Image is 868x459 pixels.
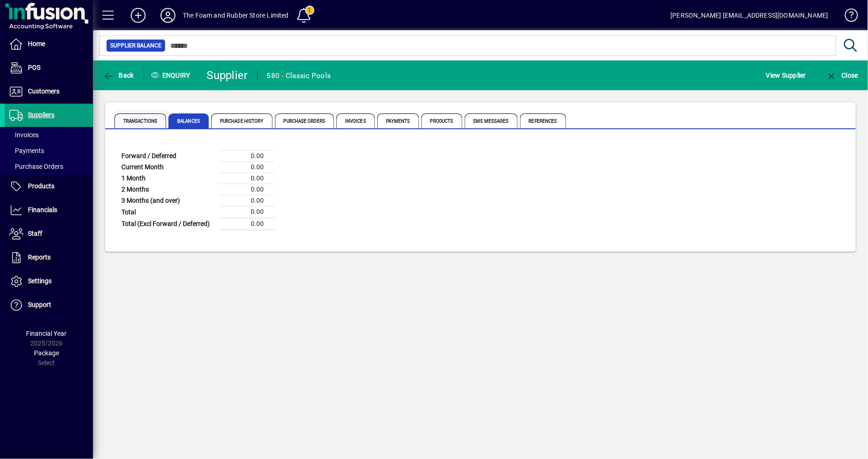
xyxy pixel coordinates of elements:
[144,68,200,83] div: Enquiry
[219,218,275,230] td: 0.00
[219,162,275,173] td: 0.00
[336,113,375,128] span: Invoices
[219,151,275,162] td: 0.00
[823,67,861,84] button: Close
[421,113,462,128] span: Products
[117,184,219,195] td: 2 Months
[117,195,219,206] td: 3 Months (and over)
[28,253,51,261] span: Reports
[5,175,93,198] a: Products
[816,67,868,84] app-page-header-button: Close enquiry
[826,72,858,79] span: Close
[671,8,828,23] div: [PERSON_NAME] [EMAIL_ADDRESS][DOMAIN_NAME]
[110,41,161,50] span: Supplier Balance
[28,277,52,285] span: Settings
[168,113,209,128] span: Balances
[838,2,856,32] a: Knowledge Base
[275,113,334,128] span: Purchase Orders
[377,113,419,128] span: Payments
[28,64,40,71] span: POS
[219,173,275,184] td: 0.00
[5,293,93,317] a: Support
[28,230,42,237] span: Staff
[207,68,248,83] div: Supplier
[5,222,93,246] a: Staff
[93,67,144,84] app-page-header-button: Back
[117,206,219,218] td: Total
[117,173,219,184] td: 1 Month
[28,87,60,95] span: Customers
[34,349,59,357] span: Package
[117,151,219,162] td: Forward / Deferred
[9,131,39,139] span: Invoices
[153,7,183,24] button: Profile
[465,113,518,128] span: SMS Messages
[219,184,275,195] td: 0.00
[100,67,136,84] button: Back
[117,218,219,230] td: Total (Excl Forward / Deferred)
[28,40,45,47] span: Home
[28,111,54,119] span: Suppliers
[5,159,93,174] a: Purchase Orders
[211,113,273,128] span: Purchase History
[5,127,93,143] a: Invoices
[5,80,93,103] a: Customers
[5,143,93,159] a: Payments
[5,246,93,269] a: Reports
[219,195,275,206] td: 0.00
[520,113,566,128] span: References
[766,68,806,83] span: View Supplier
[117,162,219,173] td: Current Month
[9,147,44,154] span: Payments
[764,67,808,84] button: View Supplier
[9,163,63,170] span: Purchase Orders
[5,56,93,80] a: POS
[114,113,166,128] span: Transactions
[5,270,93,293] a: Settings
[28,301,51,308] span: Support
[27,330,67,337] span: Financial Year
[5,199,93,222] a: Financials
[267,68,331,83] div: 580 - Classic Pools
[103,72,134,79] span: Back
[28,206,57,213] span: Financials
[219,206,275,218] td: 0.00
[28,182,54,190] span: Products
[183,8,289,23] div: The Foam and Rubber Store Limited
[123,7,153,24] button: Add
[5,33,93,56] a: Home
